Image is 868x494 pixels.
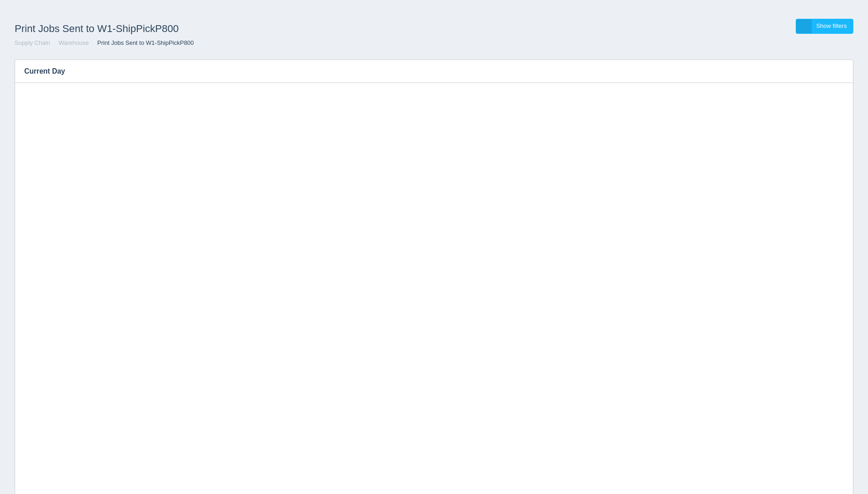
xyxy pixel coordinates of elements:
h1: Print Jobs Sent to W1-ShipPickP800 [15,19,434,39]
h3: Current Day [15,60,825,83]
a: Supply Chain [15,39,50,46]
li: Print Jobs Sent to W1-ShipPickP800 [91,39,194,48]
a: Warehouse [59,39,89,46]
a: Show filters [796,19,853,34]
span: Show filters [816,22,847,29]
